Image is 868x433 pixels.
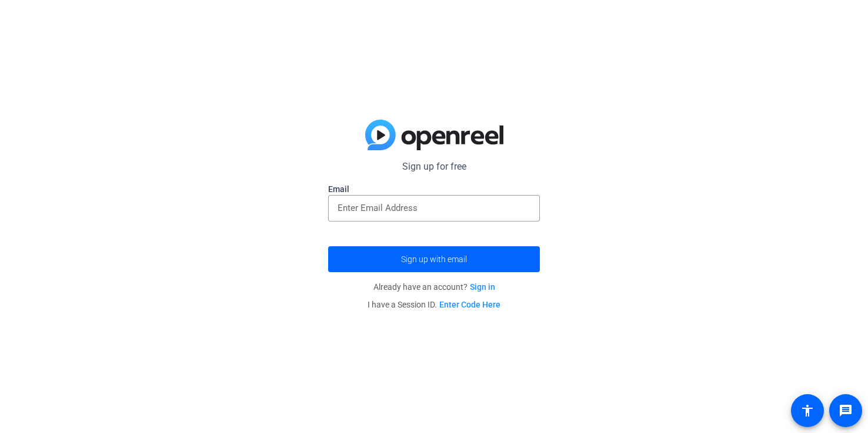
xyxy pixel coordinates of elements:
a: Sign in [470,282,495,292]
label: Email [328,183,540,195]
img: blue-gradient.svg [365,120,503,150]
input: Enter Email Address [338,201,530,215]
button: Sign up with email [328,246,540,272]
mat-icon: accessibility [800,404,814,418]
a: Enter Code Here [439,300,500,309]
span: I have a Session ID. [368,300,500,309]
p: Sign up for free [328,160,540,174]
mat-icon: message [839,404,853,418]
span: Already have an account? [373,282,495,292]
